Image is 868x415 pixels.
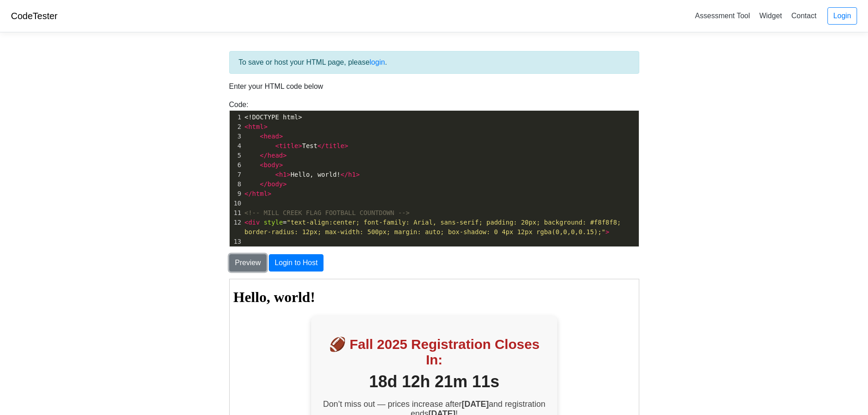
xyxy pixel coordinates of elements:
[370,58,385,66] a: login
[230,189,243,199] div: 9
[91,120,318,139] p: Don’t miss out — prices increase after and registration ends !
[267,190,271,197] span: >
[287,171,290,178] span: >
[230,151,243,160] div: 5
[11,11,57,21] a: CodeTester
[230,113,243,122] div: 1
[755,8,786,23] a: Widget
[230,218,243,227] div: 12
[230,179,243,189] div: 8
[245,209,410,216] span: <!-- MILL CREEK FLAG FOOTBALL COUNTDOWN -->
[691,8,754,23] a: Assessment Tool
[283,180,287,188] span: >
[229,254,267,272] button: Preview
[340,171,348,178] span: </
[264,123,267,130] span: >
[229,81,639,92] p: Enter your HTML code below
[275,142,279,149] span: <
[279,133,282,140] span: >
[275,171,279,178] span: <
[606,228,609,236] span: >
[279,171,287,178] span: h1
[222,99,646,247] div: Code:
[245,190,252,197] span: </
[245,219,625,236] span: "text-align:center; font-family: Arial, sans-serif; padding: 20px; background: #f8f8f8; border-ra...
[230,141,243,151] div: 4
[230,160,243,170] div: 6
[264,219,283,226] span: style
[230,237,243,246] div: 13
[245,171,360,178] span: Hello, world!
[232,120,259,129] strong: [DATE]
[269,254,324,272] button: Login to Host
[245,219,248,226] span: <
[252,190,267,197] span: html
[356,171,360,178] span: >
[91,93,318,112] div: 18d 12h 21m 11s
[245,219,625,236] span: =
[348,171,356,178] span: h1
[260,133,263,140] span: <
[827,7,857,25] a: Login
[279,161,282,169] span: >
[788,8,820,23] a: Contact
[248,123,264,130] span: html
[267,180,283,188] span: body
[325,142,344,149] span: title
[279,142,298,149] span: title
[318,142,325,149] span: </
[230,208,243,218] div: 11
[230,170,243,179] div: 7
[4,10,406,26] h1: Hello, world!
[91,57,318,88] h2: 🏈 Fall 2025 Registration Closes In:
[248,219,260,226] span: div
[245,142,349,149] span: Test
[245,123,248,130] span: <
[199,130,226,139] strong: [DATE]
[155,149,254,173] a: REGISTER NOW
[230,132,243,141] div: 3
[260,152,267,159] span: </
[260,161,263,169] span: <
[267,152,283,159] span: head
[230,122,243,132] div: 2
[230,199,243,208] div: 10
[229,51,639,74] div: To save or host your HTML page, please .
[245,113,302,121] span: <!DOCTYPE html>
[298,142,302,149] span: >
[260,180,267,188] span: </
[264,133,279,140] span: head
[264,161,279,169] span: body
[344,142,348,149] span: >
[283,152,287,159] span: >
